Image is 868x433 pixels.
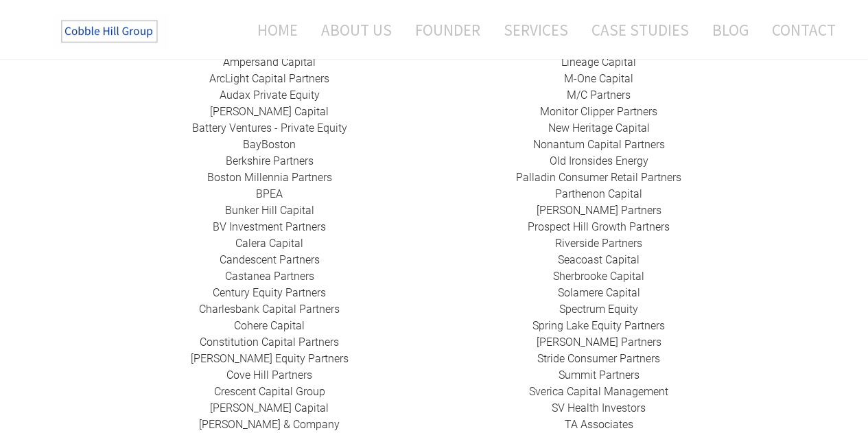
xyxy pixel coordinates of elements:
[533,138,665,151] a: Nonantum Capital Partners
[762,12,846,48] a: Contact
[191,352,349,365] a: ​[PERSON_NAME] Equity Partners
[493,12,578,48] a: Services
[540,105,657,118] a: ​Monitor Clipper Partners
[213,286,326,299] a: ​Century Equity Partners
[209,72,329,85] a: ​ArcLight Capital Partners
[405,12,491,48] a: Founder
[200,336,339,349] a: Constitution Capital Partners
[565,418,633,431] a: ​TA Associates
[559,303,638,316] a: Spectrum Equity
[199,418,340,431] a: [PERSON_NAME] & Company
[702,12,759,48] a: Blog
[558,286,640,299] a: Solamere Capital
[225,270,314,283] a: ​Castanea Partners
[516,171,681,184] a: Palladin Consumer Retail Partners
[564,72,633,85] a: M-One Capital
[210,401,329,414] a: [PERSON_NAME] Capital
[210,105,329,118] a: [PERSON_NAME] Capital
[214,385,325,398] a: ​Crescent Capital Group
[220,253,320,266] a: Candescent Partners
[243,138,296,151] a: BayBoston
[235,237,303,250] a: Calera Capital
[237,12,308,48] a: Home
[256,187,283,200] a: BPEA
[558,253,640,266] a: Seacoast Capital
[581,12,699,48] a: Case Studies
[548,121,650,134] a: New Heritage Capital
[213,220,326,233] a: BV Investment Partners
[199,303,340,316] a: Charlesbank Capital Partners
[553,270,644,283] a: ​Sherbrooke Capital​
[226,368,312,382] a: Cove Hill Partners
[226,154,314,167] a: Berkshire Partners
[234,319,305,332] a: Cohere Capital
[52,14,169,49] img: The Cobble Hill Group LLC
[537,204,661,217] a: ​[PERSON_NAME] Partners
[225,204,314,217] a: ​Bunker Hill Capital
[528,220,670,233] a: Prospect Hill Growth Partners
[220,89,320,102] a: Audax Private Equity
[552,401,646,414] a: SV Health Investors
[537,336,661,349] a: [PERSON_NAME] Partners
[192,121,347,134] a: Battery Ventures - Private Equity
[559,368,640,382] a: Summit Partners
[223,56,316,69] a: ​Ampersand Capital
[207,171,332,184] a: Boston Millennia Partners
[561,56,636,69] a: Lineage Capital
[529,385,668,398] a: Sverica Capital Management
[550,154,648,167] a: ​Old Ironsides Energy
[555,237,642,250] a: Riverside Partners
[532,319,665,332] a: Spring Lake Equity Partners
[567,89,631,102] a: ​M/C Partners
[311,12,402,48] a: About Us
[537,352,660,365] a: Stride Consumer Partners
[555,187,642,200] a: ​Parthenon Capital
